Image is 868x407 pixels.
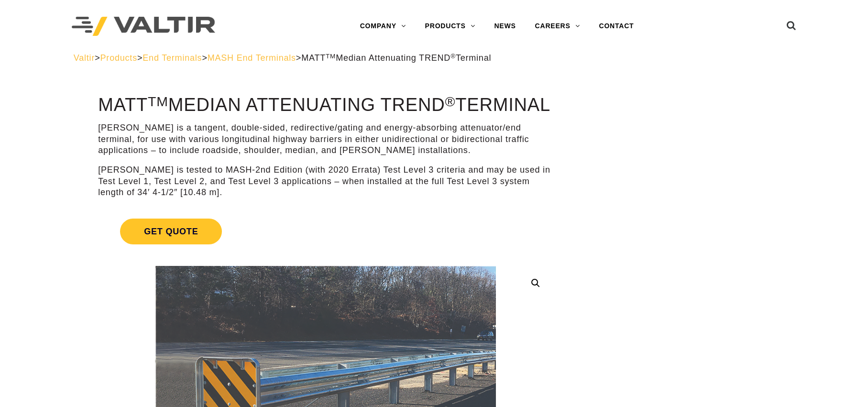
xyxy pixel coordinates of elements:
sup: TM [326,53,336,60]
a: Products [100,53,137,63]
a: NEWS [484,17,525,36]
img: Valtir [72,17,215,36]
sup: ® [450,53,456,60]
p: [PERSON_NAME] is a tangent, double-sided, redirective/gating and energy-absorbing attenuator/end ... [98,122,553,156]
sup: TM [148,94,168,109]
a: CONTACT [589,17,643,36]
p: [PERSON_NAME] is tested to MASH-2nd Edition (with 2020 Errata) Test Level 3 criteria and may be u... [98,165,553,198]
a: Valtir [74,53,95,63]
h1: MATT Median Attenuating TREND Terminal [98,95,553,115]
span: MATT Median Attenuating TREND Terminal [301,53,491,63]
a: PRODUCTS [416,17,485,36]
a: MASH End Terminals [208,53,296,63]
span: Get Quote [120,219,222,244]
a: Get Quote [98,207,553,256]
a: End Terminals [143,53,202,63]
a: COMPANY [351,17,416,36]
div: > > > > [74,53,795,64]
sup: ® [445,94,455,109]
a: CAREERS [526,17,590,36]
